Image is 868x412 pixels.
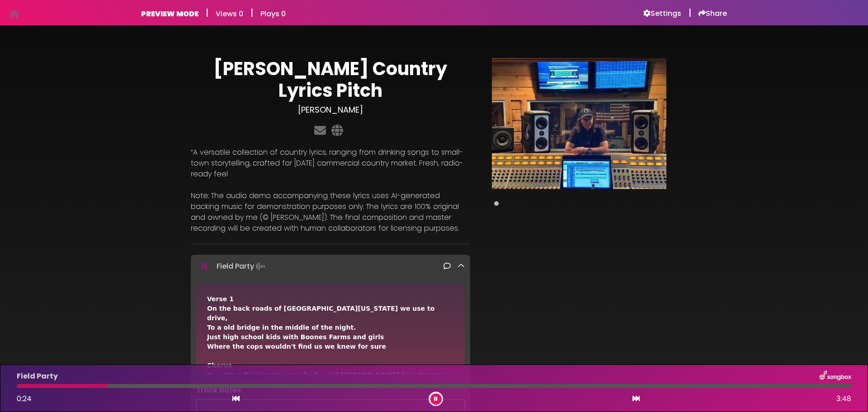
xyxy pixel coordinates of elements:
img: Main Media [492,58,666,189]
h6: Plays 0 [260,9,286,18]
h5: | [206,7,208,18]
span: 0:24 [17,393,32,404]
h6: PREVIEW MODE [141,9,198,18]
img: waveform4.gif [254,260,267,273]
h5: | [250,7,253,18]
span: 3:48 [836,393,851,404]
h1: [PERSON_NAME] Country Lyrics Pitch [191,58,470,101]
img: songbox-logo-white.png [820,370,851,382]
h3: [PERSON_NAME] [191,105,470,115]
h6: Views 0 [216,9,243,18]
p: Field Party [217,260,267,273]
h5: | [689,7,691,18]
a: Settings [643,9,681,18]
p: Field Party [17,371,58,382]
p: Note: The audio demo accompanying these lyrics uses AI-generated backing music for demonstration ... [191,190,470,234]
p: “A versatile collection of country lyrics, ranging from drinking songs to small-town storytelling... [191,147,470,180]
a: Share [698,9,727,18]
